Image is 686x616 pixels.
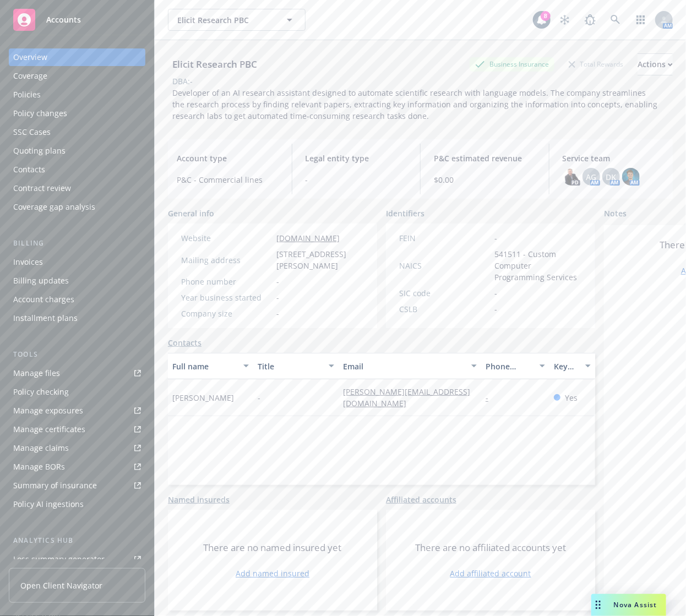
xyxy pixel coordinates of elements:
[638,54,673,75] div: Actions
[13,179,71,197] div: Contract review
[579,9,601,31] a: Report a Bug
[9,4,145,35] a: Accounts
[554,361,579,372] div: Key contact
[399,287,490,299] div: SIC code
[9,123,145,141] a: SSC Cases
[181,232,272,244] div: Website
[434,174,536,186] span: $0.00
[606,171,616,183] span: DK
[9,67,145,85] a: Coverage
[481,353,549,379] button: Phone number
[13,86,41,103] div: Policies
[339,353,481,379] button: Email
[181,292,272,303] div: Year business started
[168,57,262,72] div: Elicit Research PBC
[614,600,657,609] span: Nova Assist
[258,392,260,404] span: -
[554,9,576,31] a: Stop snowing
[470,57,554,71] div: Business Insurance
[13,253,43,271] div: Invoices
[343,386,470,408] a: [PERSON_NAME][EMAIL_ADDRESS][DOMAIN_NAME]
[9,421,145,438] a: Manage certificates
[9,238,145,249] div: Billing
[9,495,145,513] a: Policy AI ingestions
[13,123,51,141] div: SSC Cases
[9,161,145,178] a: Contacts
[494,303,497,315] span: -
[9,383,145,401] a: Policy checking
[168,337,202,348] a: Contacts
[172,392,234,404] span: [PERSON_NAME]
[486,393,497,403] a: -
[177,14,273,26] span: Elicit Research PBC
[9,309,145,327] a: Installment plans
[630,9,652,31] a: Switch app
[549,353,595,379] button: Key contact
[386,208,424,219] span: Identifiers
[494,248,582,283] span: 541511 - Custom Computer Programming Services
[172,361,237,372] div: Full name
[46,15,81,24] span: Accounts
[9,535,145,546] div: Analytics hub
[258,361,322,372] div: Title
[638,53,673,75] button: Actions
[276,308,279,319] span: -
[181,276,272,287] div: Phone number
[434,152,536,164] span: P&C estimated revenue
[13,402,83,419] div: Manage exposures
[13,67,47,85] div: Coverage
[181,254,272,266] div: Mailing address
[9,439,145,457] a: Manage claims
[563,152,665,164] span: Service team
[9,477,145,494] a: Summary of insurance
[13,439,69,457] div: Manage claims
[604,208,627,221] span: Notes
[494,232,497,244] span: -
[9,364,145,382] a: Manage files
[13,477,97,494] div: Summary of insurance
[168,9,306,31] button: Elicit Research PBC
[276,233,340,243] a: [DOMAIN_NAME]
[586,171,596,183] span: AG
[9,142,145,160] a: Quoting plans
[415,541,566,554] span: There are no affiliated accounts yet
[399,260,490,271] div: NAICS
[541,11,551,21] div: 8
[177,152,279,164] span: Account type
[563,168,580,186] img: photo
[172,88,660,121] span: Developer of an AI research assistant designed to automate scientific research with language mode...
[399,232,490,244] div: FEIN
[13,309,78,327] div: Installment plans
[9,179,145,197] a: Contract review
[13,550,105,568] div: Loss summary generator
[9,550,145,568] a: Loss summary generator
[9,402,145,419] a: Manage exposures
[13,272,69,290] div: Billing updates
[13,364,60,382] div: Manage files
[276,276,279,287] span: -
[253,353,339,379] button: Title
[168,353,253,379] button: Full name
[236,568,309,579] a: Add named insured
[177,174,279,186] span: P&C - Commercial lines
[276,248,364,271] span: [STREET_ADDRESS][PERSON_NAME]
[181,308,272,319] div: Company size
[565,392,578,404] span: Yes
[591,594,666,616] button: Nova Assist
[9,105,145,122] a: Policy changes
[20,580,102,591] span: Open Client Navigator
[13,142,66,160] div: Quoting plans
[204,541,342,554] span: There are no named insured yet
[9,198,145,216] a: Coverage gap analysis
[486,361,533,372] div: Phone number
[172,75,193,87] div: DBA: -
[386,494,456,505] a: Affiliated accounts
[494,287,497,299] span: -
[168,208,214,219] span: General info
[9,349,145,360] div: Tools
[13,161,45,178] div: Contacts
[13,105,67,122] div: Policy changes
[605,9,627,31] a: Search
[399,303,490,315] div: CSLB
